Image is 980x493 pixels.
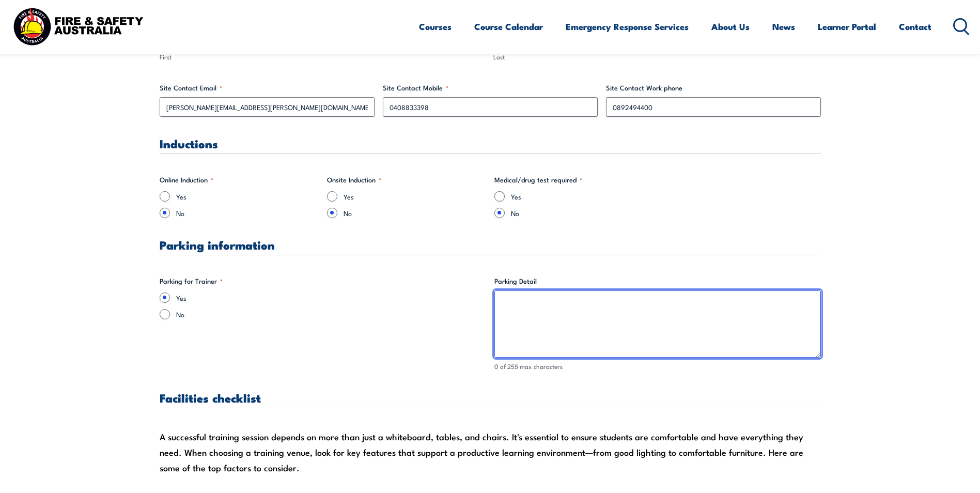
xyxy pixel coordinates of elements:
[494,276,821,286] label: Parking Detail
[711,13,750,40] a: About Us
[474,13,543,40] a: Course Calendar
[772,13,795,40] a: News
[818,13,876,40] a: Learner Portal
[176,309,486,319] label: No
[494,175,582,185] legend: Medical/drug test required
[160,52,487,62] label: First
[176,208,319,218] label: No
[511,208,654,218] label: No
[160,239,821,251] h3: Parking information
[160,276,223,286] legend: Parking for Trainer
[511,191,654,202] label: Yes
[344,208,486,218] label: No
[493,52,821,62] label: Last
[344,191,486,202] label: Yes
[160,175,213,185] legend: Online Induction
[383,83,598,93] label: Site Contact Mobile
[160,137,821,149] h3: Inductions
[160,392,821,404] h3: Facilities checklist
[494,362,821,372] div: 0 of 255 max characters
[566,13,689,40] a: Emergency Response Services
[176,191,319,202] label: Yes
[606,83,821,93] label: Site Contact Work phone
[176,292,486,303] label: Yes
[899,13,931,40] a: Contact
[160,83,375,93] label: Site Contact Email
[327,175,381,185] legend: Onsite Induction
[160,429,821,475] div: A successful training session depends on more than just a whiteboard, tables, and chairs. It's es...
[419,13,452,40] a: Courses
